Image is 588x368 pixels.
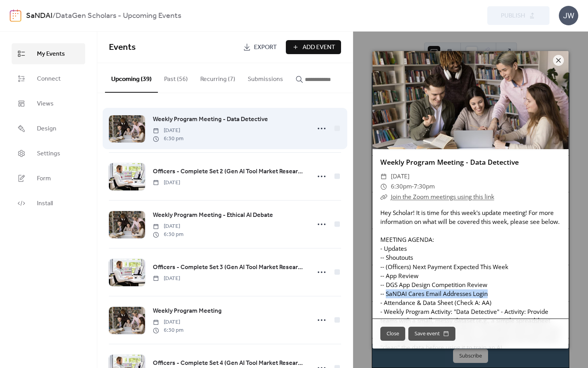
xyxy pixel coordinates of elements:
a: Form [12,168,85,189]
span: My Events [37,49,65,59]
button: Upcoming (39) [105,63,158,93]
span: Export [254,43,277,52]
span: Install [37,199,53,208]
span: Connect [37,74,61,84]
span: 7:30pm [414,182,435,190]
a: Weekly Program Meeting - Ethical AI Debate [153,210,273,220]
span: Weekly Program Meeting - Data Detective [153,115,268,124]
div: ​ [380,171,387,181]
a: SaNDAI [26,9,52,23]
img: logo [10,9,21,22]
span: Design [37,124,56,134]
span: [DATE] [153,127,184,135]
button: Add Event [286,40,341,54]
a: Officers - Complete Set 3 (Gen AI Tool Market Research Micro-job) [153,262,306,273]
span: [DATE] [153,318,184,326]
div: ​ [380,192,387,202]
span: Officers - Complete Set 4 (Gen AI Tool Market Research Micro-job) [153,359,306,368]
button: Save event [408,327,455,341]
a: Weekly Program Meeting - Data Detective [380,157,519,167]
b: DataGen Scholars - Upcoming Events [56,9,181,23]
a: Views [12,93,85,114]
span: 6:30pm [391,182,412,190]
b: / [52,9,56,23]
span: 6:30 pm [153,231,184,239]
a: Weekly Program Meeting - Data Detective [153,114,268,125]
div: ​ [380,181,387,192]
span: Officers - Complete Set 3 (Gen AI Tool Market Research Micro-job) [153,263,306,272]
span: Weekly Program Meeting [153,306,222,316]
span: Form [37,174,51,183]
span: [DATE] [153,179,180,187]
a: Export [237,40,283,54]
a: My Events [12,43,85,64]
button: Submissions [241,63,289,92]
button: Recurring (7) [194,63,241,92]
a: Connect [12,68,85,89]
span: - [412,182,414,190]
div: JW [559,6,578,25]
span: 6:30 pm [153,326,184,335]
span: Events [109,39,136,56]
span: Officers - Complete Set 2 (Gen AI Tool Market Research Micro-job) [153,167,306,176]
button: Past (56) [158,63,194,92]
a: Join the Zoom meetings using this link [391,193,494,201]
span: Settings [37,149,60,158]
a: Officers - Complete Set 2 (Gen AI Tool Market Research Micro-job) [153,167,306,177]
span: Add Event [303,43,335,52]
a: Install [12,193,85,214]
button: Close [380,327,405,341]
span: [DATE] [153,275,180,283]
span: Weekly Program Meeting - Ethical AI Debate [153,211,273,220]
a: Design [12,118,85,139]
span: Views [37,99,54,109]
span: 6:30 pm [153,135,184,143]
a: Settings [12,143,85,164]
span: [DATE] [391,171,409,181]
span: [DATE] [153,222,184,231]
a: Weekly Program Meeting [153,306,222,316]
